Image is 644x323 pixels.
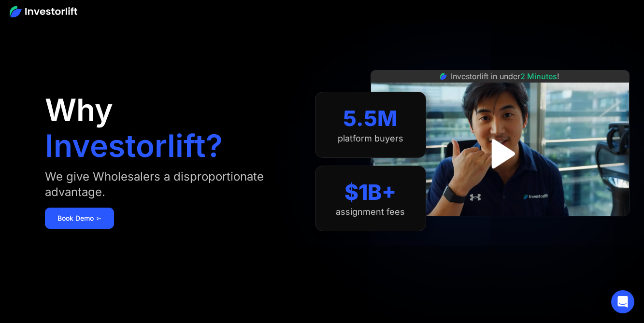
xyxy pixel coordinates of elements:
a: Book Demo ➢ [45,208,114,229]
h1: Why [45,95,113,126]
div: We give Wholesalers a disproportionate advantage. [45,169,295,200]
div: $1B+ [344,180,396,205]
iframe: Customer reviews powered by Trustpilot [428,221,572,233]
div: Investorlift in under ! [451,70,559,82]
div: assignment fees [336,207,405,217]
h1: Investorlift? [45,130,223,161]
span: 2 Minutes [520,71,557,81]
div: Open Intercom Messenger [611,290,634,313]
a: open lightbox [478,132,521,175]
div: 5.5M [343,106,398,131]
div: platform buyers [338,133,403,144]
